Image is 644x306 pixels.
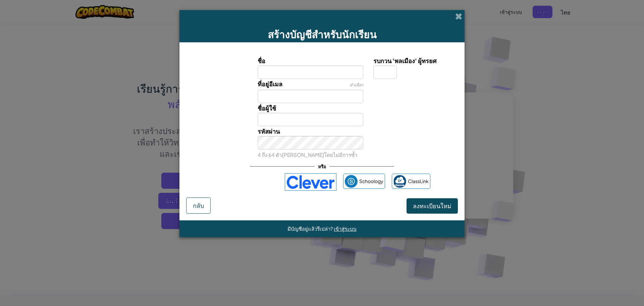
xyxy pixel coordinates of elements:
[373,57,436,64] span: รบกวน 'พลเมือง' ผู้ทรยศ
[268,28,377,41] span: สร้างบัญชีสำหรับนักเรียน
[287,225,334,232] span: มีบัญชีอยู่แล้วรึเปล่า?
[393,175,406,188] img: classlink-logo-small.png
[334,225,357,232] a: เข้าสู่ระบบ
[193,202,204,209] span: กลับ
[258,57,265,64] span: ชื่อ
[315,162,329,171] span: หรือ
[407,198,458,214] button: ลงทะเบียนใหม่
[258,151,358,158] small: 4 ถึง 64 ตัว[PERSON_NAME]โดยไม่มีการซ้ำ
[408,176,429,186] span: ClassLink
[258,127,280,135] span: รหัสผ่าน
[258,80,282,88] span: ที่อยู่อีเมล
[186,198,211,214] button: กลับ
[359,176,383,186] span: Schoology
[285,173,336,191] img: clever-logo-blue.png
[413,202,451,210] span: ลงทะเบียนใหม่
[258,104,276,112] span: ชื่อผู้ใช้
[350,82,363,87] span: ตัวเลือก
[345,175,358,188] img: schoology.png
[210,175,281,189] iframe: ปุ่มลงชื่อเข้าใช้ด้วย Google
